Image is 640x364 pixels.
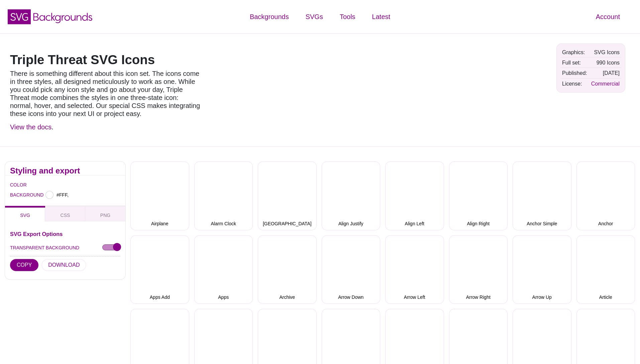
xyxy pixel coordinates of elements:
[322,161,381,230] button: Align Justify
[590,68,621,78] td: [DATE]
[10,231,120,237] h3: SVG Export Options
[10,259,38,271] button: COPY
[513,161,571,230] button: Anchor Simple
[61,213,70,218] span: CSS
[10,53,201,66] h1: Triple Threat SVG Icons
[590,47,621,57] td: SVG Icons
[194,235,253,304] button: Apps
[588,7,628,27] a: Account
[560,68,589,78] td: Published:
[194,161,253,230] button: Alarm Clock
[10,180,18,189] label: COLOR
[364,7,399,27] a: Latest
[385,161,444,230] button: Align Left
[576,235,635,304] button: Article
[449,235,508,304] button: Arrow Right
[590,58,621,68] td: 990 Icons
[297,7,331,27] a: SVGs
[331,7,364,27] a: Tools
[10,70,201,118] p: There is something different about this icon set. The icons come in three styles, all designed me...
[258,161,317,230] button: [GEOGRAPHIC_DATA]
[45,206,85,221] button: CSS
[130,161,189,230] button: Airplane
[41,259,86,271] button: DOWNLOAD
[322,235,381,304] button: Arrow Down
[591,81,620,87] a: Commercial
[560,58,589,68] td: Full set:
[130,235,189,304] button: Apps Add
[10,123,51,131] a: View the docs
[10,123,201,131] p: .
[385,235,444,304] button: Arrow Left
[100,213,110,218] span: PNG
[10,191,18,199] label: BACKGROUND
[560,79,589,89] td: License:
[85,206,125,221] button: PNG
[258,235,317,304] button: Archive
[513,235,571,304] button: Arrow Up
[10,168,120,173] h2: Styling and export
[560,47,589,57] td: Graphics:
[10,243,79,252] label: TRANSPARENT BACKGROUND
[241,7,297,27] a: Backgrounds
[449,161,508,230] button: Align Right
[576,161,635,230] button: Anchor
